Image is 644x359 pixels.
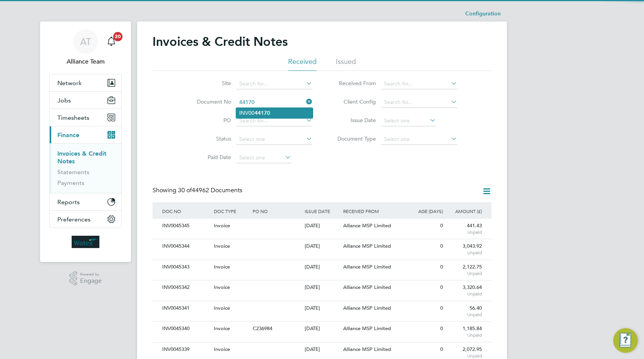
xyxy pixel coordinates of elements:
div: 441.43 [445,219,484,239]
button: Timesheets [50,109,121,126]
span: 30 of [178,186,192,194]
span: Unpaid [447,353,482,359]
span: Invoice [214,305,230,311]
input: Search for... [236,79,312,89]
div: AMOUNT (£) [445,202,484,220]
button: Network [50,74,121,91]
label: Status [187,135,231,142]
div: AGE (DAYS) [406,202,445,220]
a: Invoices & Credit Notes [57,150,106,165]
span: Unpaid [447,291,482,297]
b: 44170 [255,110,270,116]
span: Engage [80,278,102,284]
div: INV0045340 [160,322,212,336]
button: Jobs [50,92,121,109]
img: wates-logo-retina.png [72,236,99,248]
span: Invoice [214,222,230,229]
div: PO NO [251,202,302,220]
div: INV0045344 [160,239,212,253]
div: INV0045342 [160,280,212,295]
div: INV0045343 [160,260,212,274]
li: Issued [336,57,356,71]
input: Search for... [236,116,312,126]
a: Statements [57,168,89,176]
span: 0 [440,222,443,229]
div: 3,320.64 [445,280,484,300]
input: Search for... [236,97,312,108]
span: Alliance MSP Limited [343,243,391,249]
span: Unpaid [447,270,482,277]
input: Select one [381,116,436,126]
label: Document No [187,98,231,105]
div: DOC TYPE [212,202,251,220]
span: 0 [440,263,443,270]
h2: Invoices & Credit Notes [153,34,288,49]
span: Powered by [80,271,102,278]
div: [DATE] [303,322,342,336]
a: 20 [104,29,119,54]
li: Received [288,57,317,71]
button: Finance [50,126,121,143]
div: 2,122.75 [445,260,484,280]
input: Select one [236,153,291,163]
label: Client Config [332,98,376,105]
div: INV0045341 [160,301,212,315]
span: Unpaid [447,332,482,338]
input: Select one [236,134,312,145]
div: Finance [50,143,121,193]
a: Go to home page [49,236,122,248]
span: Finance [57,131,79,139]
span: C236984 [253,325,272,332]
input: Select one [381,134,457,145]
span: 0 [440,243,443,249]
span: Jobs [57,97,71,104]
div: INV0045345 [160,219,212,233]
label: Issue Date [332,117,376,124]
div: [DATE] [303,239,342,253]
label: Paid Date [187,154,231,161]
div: 56.40 [445,301,484,321]
span: Alliance MSP Limited [343,346,391,352]
li: INV00 [236,108,313,118]
span: 0 [440,346,443,352]
button: Reports [50,193,121,210]
div: [DATE] [303,219,342,233]
span: 0 [440,325,443,332]
div: 1,185.84 [445,322,484,342]
span: Reports [57,198,80,206]
div: 3,043.92 [445,239,484,259]
span: AT [80,37,91,47]
button: Engage Resource Center [613,328,638,353]
a: ATAlliance Team [49,29,122,66]
nav: Main navigation [40,22,131,262]
span: Alliance MSP Limited [343,305,391,311]
span: Network [57,79,82,87]
span: Invoice [214,346,230,352]
label: PO [187,117,231,124]
span: Alliance MSP Limited [343,325,391,332]
span: Invoice [214,243,230,249]
li: Configuration [465,6,501,22]
div: [DATE] [303,301,342,315]
span: Timesheets [57,114,89,121]
label: Received From [332,80,376,87]
span: Invoice [214,284,230,290]
span: Invoice [214,263,230,270]
span: Preferences [57,216,91,223]
label: Document Type [332,135,376,142]
div: [DATE] [303,260,342,274]
span: 20 [113,32,122,41]
span: Alliance MSP Limited [343,263,391,270]
label: Site [187,80,231,87]
span: Alliance MSP Limited [343,284,391,290]
span: Alliance MSP Limited [343,222,391,229]
input: Search for... [381,97,457,108]
div: RECEIVED FROM [341,202,406,220]
div: Showing [153,186,244,195]
div: ISSUE DATE [303,202,342,220]
a: Powered byEngage [69,271,102,286]
span: 0 [440,284,443,290]
span: Unpaid [447,312,482,318]
div: INV0045339 [160,342,212,357]
span: Invoice [214,325,230,332]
